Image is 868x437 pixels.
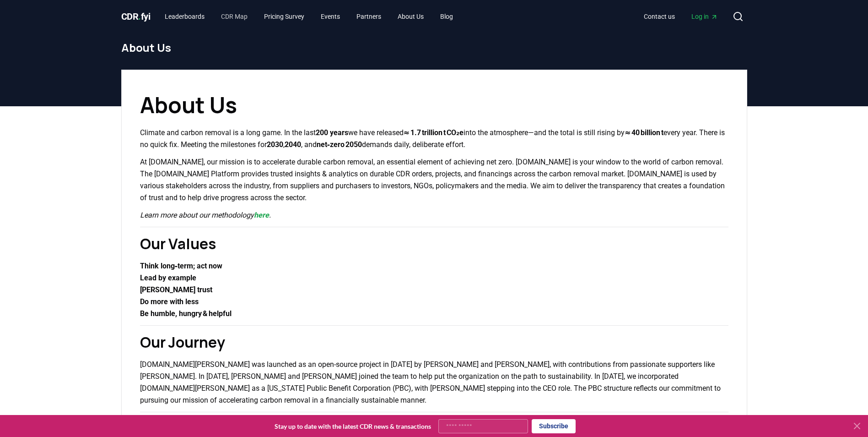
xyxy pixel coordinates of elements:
em: Learn more about our methodology . [140,211,271,219]
strong: Do more with less [140,297,199,306]
strong: Think long‑term; act now [140,262,223,270]
strong: 2030 [267,140,283,149]
strong: Lead by example [140,273,196,282]
strong: net‑zero 2050 [317,140,362,149]
span: CDR fyi [121,11,151,22]
strong: [PERSON_NAME] trust [140,285,212,294]
a: About Us [390,8,431,25]
h1: About Us [121,40,747,55]
strong: ≈ 40 billion t [625,128,663,137]
a: Leaderboards [157,8,212,25]
strong: 2040 [285,140,301,149]
a: here [254,211,269,219]
strong: 200 years [316,128,348,137]
nav: Main [157,8,460,25]
p: [DOMAIN_NAME][PERSON_NAME] was launched as an open-source project in [DATE] by [PERSON_NAME] and ... [140,359,728,406]
p: At [DOMAIN_NAME], our mission is to accelerate durable carbon removal, an essential element of ac... [140,156,728,204]
h2: Our Journey [140,331,728,353]
a: Contact us [636,8,682,25]
a: CDR.fyi [121,10,151,23]
a: Log in [684,8,725,25]
strong: Be humble, hungry & helpful [140,309,232,318]
span: . [138,11,141,22]
a: Blog [433,8,460,25]
h2: Our Values [140,233,728,255]
p: Climate and carbon removal is a long game. In the last we have released into the atmosphere—and t... [140,127,728,151]
strong: ≈ 1.7 trillion t CO₂e [404,128,464,137]
h1: About Us [140,88,728,121]
a: Events [313,8,347,25]
nav: Main [636,8,725,25]
a: CDR Map [214,8,255,25]
a: Partners [349,8,388,25]
span: Log in [691,12,718,21]
a: Pricing Survey [257,8,312,25]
